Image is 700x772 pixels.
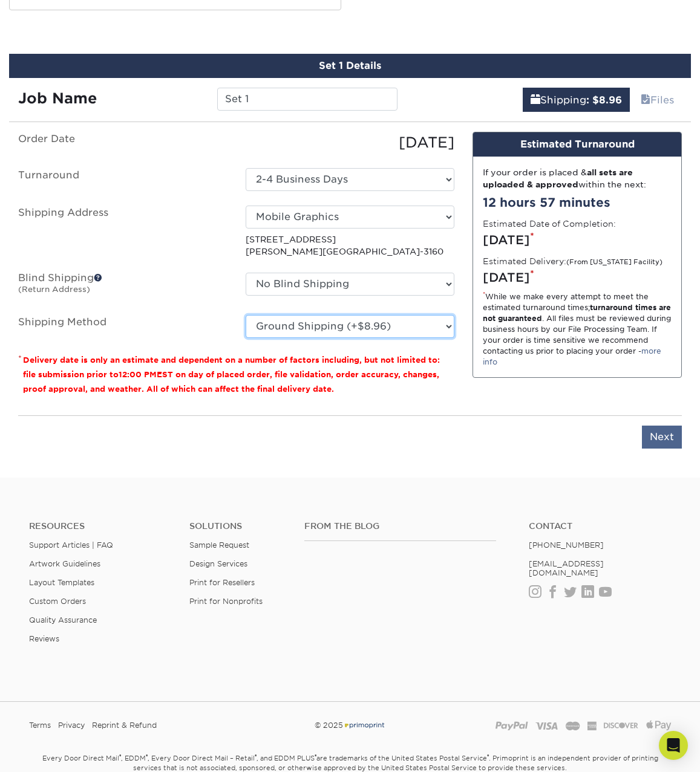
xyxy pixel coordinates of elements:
sup: ® [315,753,316,759]
a: more info [483,346,661,366]
iframe: Google Customer Reviews [3,735,103,768]
div: © 2025 [240,716,460,735]
div: [DATE] [483,231,672,249]
a: [PHONE_NUMBER] [529,540,604,550]
strong: Job Name [18,89,97,107]
label: Blind Shipping [9,273,237,300]
sup: ® [146,753,148,759]
sup: ® [119,753,121,759]
a: Files [633,88,682,112]
a: Print for Resellers [189,578,255,587]
a: Privacy [58,716,85,735]
div: [DATE] [483,268,672,287]
div: While we make every attempt to meet the estimated turnaround times; . All files must be reviewed ... [483,291,672,368]
span: files [641,94,650,106]
div: Set 1 Details [9,54,691,78]
h4: Resources [29,521,171,531]
label: Estimated Delivery: [483,255,662,267]
a: [EMAIL_ADDRESS][DOMAIN_NAME] [529,559,604,577]
sup: ® [487,753,489,759]
a: Contact [529,521,671,531]
b: : $8.96 [586,94,622,106]
a: Design Services [189,559,247,568]
a: Custom Orders [29,597,86,606]
p: [STREET_ADDRESS] [PERSON_NAME][GEOGRAPHIC_DATA]-3160 [246,233,455,258]
small: Delivery date is only an estimate and dependent on a number of factors including, but not limited... [23,355,440,394]
input: Enter a job name [217,88,398,111]
a: Support Articles | FAQ [29,540,113,550]
h4: From the Blog [304,521,496,531]
a: Print for Nonprofits [189,597,263,606]
div: 12 hours 57 minutes [483,193,672,212]
label: Shipping Method [9,315,237,338]
a: Layout Templates [29,578,94,587]
a: Reprint & Refund [92,716,157,735]
label: Turnaround [9,168,237,191]
img: Primoprint [343,721,385,730]
a: Sample Request [189,540,249,550]
sup: ® [255,753,257,759]
small: (From [US_STATE] Facility) [566,258,662,266]
div: [DATE] [237,132,464,154]
label: Order Date [9,132,237,154]
small: (Return Address) [18,285,90,294]
input: Next [642,426,682,449]
h4: Solutions [189,521,286,531]
a: Quality Assurance [29,615,97,624]
a: Reviews [29,634,59,643]
div: If your order is placed & within the next: [483,166,672,191]
a: Terms [29,716,51,735]
div: Open Intercom Messenger [659,731,688,760]
label: Estimated Date of Completion: [483,218,616,230]
span: 12:00 PM [119,370,157,379]
div: Estimated Turnaround [473,132,681,157]
a: Artwork Guidelines [29,559,100,568]
a: Shipping: $8.96 [523,88,630,112]
strong: turnaround times are not guaranteed [483,303,671,323]
label: Shipping Address [9,206,237,258]
span: shipping [531,94,540,106]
